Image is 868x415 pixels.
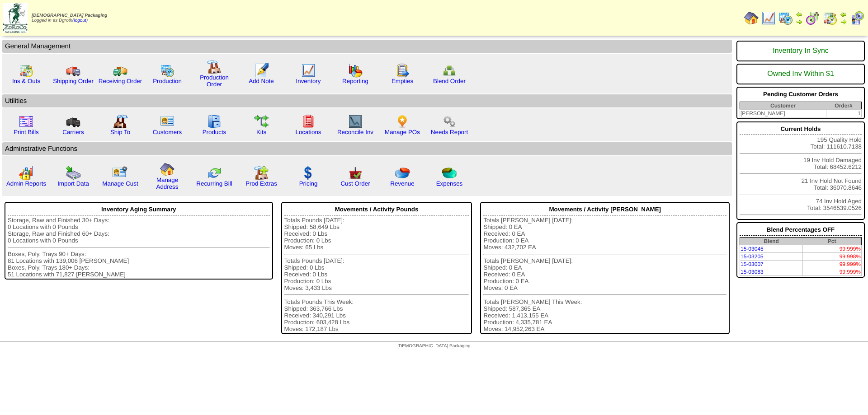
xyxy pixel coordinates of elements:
[802,245,861,253] td: 99.999%
[2,40,732,53] td: General Management
[19,114,33,129] img: invoice2.gif
[740,123,862,135] div: Current Holds
[796,18,803,25] img: arrowright.gif
[741,253,764,260] a: 15-03205
[741,246,764,252] a: 15-03045
[160,63,175,78] img: calendarprod.gif
[840,11,847,18] img: arrowleft.gif
[296,78,321,84] a: Inventory
[442,166,457,180] img: pie_chart2.png
[850,11,864,25] img: calendarcustomer.gif
[740,65,862,83] div: Owned Inv Within $1
[32,13,107,18] span: [DEMOGRAPHIC_DATA] Packaging
[203,129,226,135] a: Products
[740,110,826,117] td: [PERSON_NAME]
[113,114,127,129] img: factory2.gif
[6,180,46,187] a: Admin Reports
[342,78,368,84] a: Reporting
[72,18,88,23] a: (logout)
[802,268,861,276] td: 99.999%
[32,13,107,23] span: Logged in as Dgroth
[483,217,726,332] div: Totals [PERSON_NAME] [DATE]: Shipped: 0 EA Received: 0 EA Production: 0 EA Moves: 432,702 EA Tota...
[741,261,764,267] a: 15-03007
[207,60,222,74] img: factory.gif
[390,180,414,187] a: Revenue
[207,114,222,129] img: cabinet.gif
[110,129,130,135] a: Ship To
[741,269,764,275] a: 15-03083
[8,217,270,278] div: Storage, Raw and Finished 30+ Days: 0 Locations with 0 Pounds Storage, Raw and Finished 60+ Days:...
[12,78,40,84] a: Ins & Outs
[301,114,316,129] img: locations.gif
[256,129,266,135] a: Kits
[19,63,33,78] img: calendarinout.gif
[53,78,94,84] a: Shipping Order
[340,180,370,187] a: Cust Order
[160,162,175,177] img: home.gif
[102,180,138,187] a: Manage Cust
[99,78,142,84] a: Receiving Order
[740,224,862,236] div: Blend Percentages OFF
[740,238,803,245] th: Blend
[436,180,463,187] a: Expenses
[840,18,847,25] img: arrowright.gif
[348,63,363,78] img: graph.gif
[395,166,410,180] img: pie_chart.png
[156,177,179,190] a: Manage Address
[57,180,89,187] a: Import Data
[802,238,861,245] th: Pct
[740,102,826,110] th: Customer
[66,114,80,129] img: truck3.gif
[744,11,759,25] img: home.gif
[740,89,862,100] div: Pending Customer Orders
[740,42,862,60] div: Inventory In Sync
[112,166,129,180] img: managecust.png
[2,142,732,155] td: Adminstrative Functions
[337,129,373,135] a: Reconcile Inv
[14,129,39,135] a: Print Bills
[2,94,732,107] td: Utilities
[826,110,861,117] td: 1
[19,166,33,180] img: graph2.png
[778,11,793,25] img: calendarprod.gif
[736,121,865,220] div: 195 Quality Hold Total: 111610.7138 19 Inv Hold Damaged Total: 68452.6212 21 Inv Hold Not Found T...
[3,3,28,33] img: zoroco-logo-small.webp
[245,180,277,187] a: Prod Extras
[301,63,316,78] img: line_graph.gif
[8,204,270,215] div: Inventory Aging Summary
[254,114,269,129] img: workflow.gif
[442,63,457,78] img: network.png
[299,180,318,187] a: Pricing
[200,74,229,88] a: Production Order
[348,166,363,180] img: cust_order.png
[295,129,321,135] a: Locations
[284,217,469,332] div: Totals Pounds [DATE]: Shipped: 58,649 Lbs Received: 0 Lbs Production: 0 Lbs Moves: 65 Lbs Totals ...
[483,204,726,215] div: Movements / Activity [PERSON_NAME]
[254,63,269,78] img: orders.gif
[301,166,316,180] img: dollar.gif
[442,114,457,129] img: workflow.png
[395,114,410,129] img: po.png
[153,78,182,84] a: Production
[207,166,222,180] img: reconcile.gif
[66,63,80,78] img: truck.gif
[254,166,269,180] img: prodextras.gif
[62,129,84,135] a: Carriers
[153,129,182,135] a: Customers
[395,63,410,78] img: workorder.gif
[802,261,861,268] td: 99.999%
[113,63,127,78] img: truck2.gif
[160,114,175,129] img: customers.gif
[431,129,468,135] a: Needs Report
[796,11,803,18] img: arrowleft.gif
[802,253,861,261] td: 99.998%
[385,129,420,135] a: Manage POs
[196,180,232,187] a: Recurring Bill
[392,78,413,84] a: Empties
[348,114,363,129] img: line_graph2.gif
[806,11,820,25] img: calendarblend.gif
[826,102,861,110] th: Order#
[284,204,469,215] div: Movements / Activity Pounds
[397,344,470,349] span: [DEMOGRAPHIC_DATA] Packaging
[433,78,466,84] a: Blend Order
